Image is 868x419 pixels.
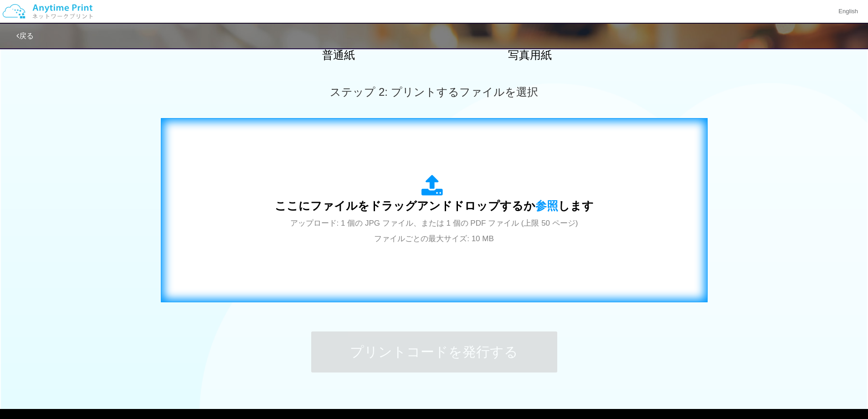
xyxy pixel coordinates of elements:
span: ここにファイルをドラッグアンドドロップするか します [275,199,594,212]
a: 戻る [16,32,34,40]
span: ステップ 2: プリントするファイルを選択 [330,86,538,98]
h2: 普通紙 [259,49,418,61]
h2: 写真用紙 [450,49,610,61]
span: 参照 [535,199,558,212]
span: アップロード: 1 個の JPG ファイル、または 1 個の PDF ファイル (上限 50 ページ) ファイルごとの最大サイズ: 10 MB [290,219,578,243]
button: プリントコードを発行する [311,331,557,372]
